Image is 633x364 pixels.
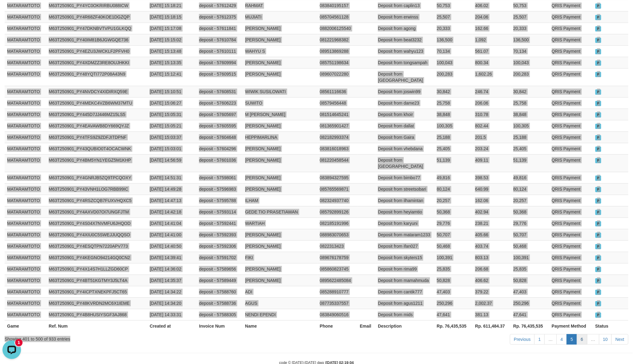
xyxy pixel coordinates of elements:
[549,109,593,120] td: QRIS Payment
[147,143,197,154] td: [DATE] 15:03:01
[5,23,46,34] td: MATARAMTOTO
[511,131,549,143] td: 25,188
[147,252,197,263] td: [DATE] 14:39:41
[549,143,593,154] td: QRIS Payment
[434,68,473,86] td: 200,283
[2,2,21,21] button: Open LiveChat chat widget
[434,109,473,120] td: 38,848
[49,221,130,226] a: M63T250901_PY4S04X7NVMFU6JHQOD
[595,135,602,140] span: PAID
[511,195,549,206] td: 20,257
[549,57,593,68] td: QRIS Payment
[473,131,511,143] td: 201.5
[549,229,593,240] td: QRIS Payment
[147,131,197,143] td: [DATE] 15:03:37
[511,229,549,240] td: 50,707
[375,97,434,109] td: Deposit from dame23
[549,131,593,143] td: QRIS Payment
[49,89,128,94] a: M63T250901_PY4NVDCY4XIDIRXQ59E
[511,275,549,286] td: 50,828
[147,275,197,286] td: [DATE] 14:35:37
[147,217,197,229] td: [DATE] 14:41:04
[511,263,549,275] td: 25,835
[375,11,434,23] td: Deposit from erwinss
[434,172,473,183] td: 49,816
[5,229,46,240] td: MATARAMTOTO
[147,68,197,86] td: [DATE] 15:12:41
[434,57,473,68] td: 100,043
[434,34,473,45] td: 136,500
[317,172,358,183] td: 083894327595
[549,217,593,229] td: QRIS Payment
[5,217,46,229] td: MATARAMTOTO
[49,37,128,42] a: M63T250901_PY40IM81B6JGWGQE736
[197,206,242,217] td: deposit - 57593114
[5,57,46,68] td: MATARAMTOTO
[197,154,242,172] td: deposit - 57601036
[243,131,317,143] td: HEPPIMARLINA
[5,143,46,154] td: MATARAMTOTO
[317,263,358,275] td: 085860823745
[434,143,473,154] td: 25,405
[375,131,434,143] td: Deposit from Gaira
[549,120,593,131] td: QRIS Payment
[434,229,473,240] td: 50,707
[434,11,473,23] td: 25,507
[434,97,473,109] td: 25,758
[147,23,197,34] td: [DATE] 15:17:08
[549,86,593,97] td: QRIS Payment
[473,252,511,263] td: 803.13
[595,244,602,249] span: PAID
[375,57,434,68] td: Deposit from tongsampah
[197,120,242,131] td: deposit - 57605595
[317,68,358,86] td: 089607022280
[595,49,602,54] span: PAID
[243,275,317,286] td: [PERSON_NAME]
[317,57,358,68] td: 085751198634
[147,240,197,252] td: [DATE] 14:40:50
[375,240,434,252] td: Deposit from ifan027
[595,233,602,238] span: PAID
[549,183,593,195] td: QRIS Payment
[473,23,511,34] td: 162.66
[147,45,197,57] td: [DATE] 15:13:48
[317,217,358,229] td: 082185191996
[375,109,434,120] td: Deposit from khoir
[49,175,131,180] a: M63T250901_PY4GNRJB5ZQ9TPCQOXY
[434,217,473,229] td: 29,776
[595,89,602,95] span: PAID
[511,34,549,45] td: 136,500
[49,135,126,140] a: M63T250901_PY4TFS9Z9ZDFJITDPNF
[197,263,242,275] td: deposit - 57589656
[243,143,317,154] td: [PERSON_NAME]
[5,86,46,97] td: MATARAMTOTO
[197,172,242,183] td: deposit - 57598061
[375,143,434,154] td: Deposit from vhebdana
[317,154,358,172] td: 081220458544
[549,34,593,45] td: QRIS Payment
[549,172,593,183] td: QRIS Payment
[375,217,434,229] td: Deposit from karyuni
[595,147,602,152] span: PAID
[317,183,358,195] td: 085765569871
[197,34,242,45] td: deposit - 57610784
[243,57,317,68] td: [PERSON_NAME]
[243,109,317,120] td: M [PERSON_NAME]
[5,172,46,183] td: MATARAMTOTO
[5,252,46,263] td: MATARAMTOTO
[5,240,46,252] td: MATARAMTOTO
[197,240,242,252] td: deposit - 57592306
[473,263,511,275] td: 206.68
[473,45,511,57] td: 561.07
[5,275,46,286] td: MATARAMTOTO
[243,240,317,252] td: [PERSON_NAME]
[197,68,242,86] td: deposit - 57609515
[5,68,46,86] td: MATARAMTOTO
[5,206,46,217] td: MATARAMTOTO
[197,23,242,34] td: deposit - 57611841
[197,143,242,154] td: deposit - 57604296
[375,172,434,183] td: Deposit from bimbo77
[49,312,127,317] a: M63T250901_PY4B8HUSIYSGF3AJ868
[511,120,549,131] td: 100,305
[375,45,434,57] td: Deposit from wahyu123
